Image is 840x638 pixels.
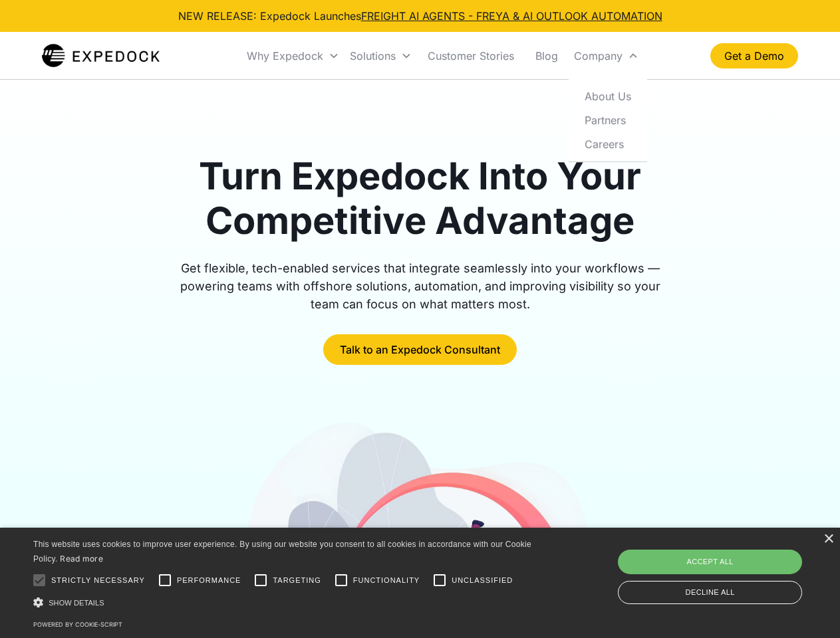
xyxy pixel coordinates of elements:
[247,49,323,62] div: Why Expedock
[49,599,104,607] span: Show details
[33,540,531,564] span: This website uses cookies to improve user experience. By using our website you consent to all coo...
[51,575,145,586] span: Strictly necessary
[60,554,103,564] a: Read more
[350,49,396,62] div: Solutions
[42,43,160,69] a: home
[345,33,417,78] div: Solutions
[417,33,525,78] a: Customer Stories
[33,621,122,628] a: Powered by cookie-script
[574,84,642,108] a: About Us
[574,49,623,62] div: Company
[273,575,321,586] span: Targeting
[353,575,420,586] span: Functionality
[574,108,642,132] a: Partners
[42,43,160,69] img: Expedock Logo
[569,78,647,161] nav: Company
[361,9,662,23] a: FREIGHT AI AGENTS - FREYA & AI OUTLOOK AUTOMATION
[574,132,642,156] a: Careers
[452,575,513,586] span: Unclassified
[710,43,798,68] a: Get a Demo
[525,33,569,78] a: Blog
[241,33,345,78] div: Why Expedock
[33,595,536,609] div: Show details
[177,575,241,586] span: Performance
[569,33,644,78] div: Company
[619,494,840,638] iframe: Chat Widget
[178,8,662,24] div: NEW RELEASE: Expedock Launches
